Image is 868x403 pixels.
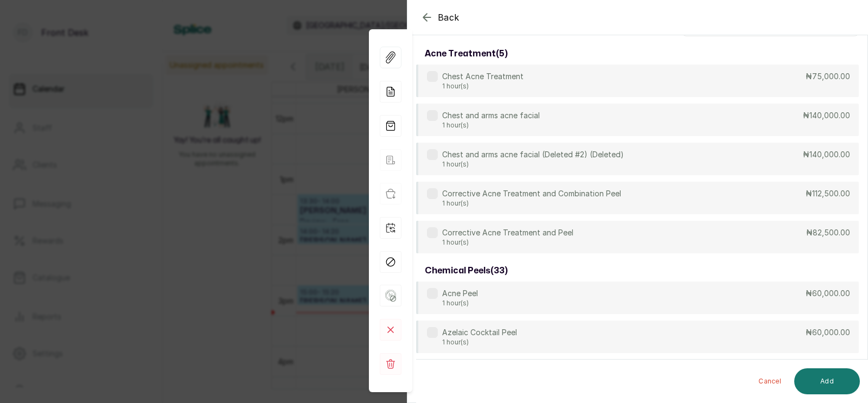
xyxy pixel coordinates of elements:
p: 1 hour(s) [442,121,540,130]
span: Back [438,11,459,24]
p: ₦140,000.00 [803,110,850,121]
p: ₦60,000.00 [806,327,850,338]
p: Azelaic Cocktail Peel [442,327,517,338]
p: Acne Peel [442,288,478,299]
p: ₦60,000.00 [806,288,850,299]
p: 1 hour(s) [442,238,573,247]
button: Add [794,368,860,394]
p: Chest Acne Treatment [442,71,524,82]
p: ₦75,000.00 [806,71,850,82]
p: 1 hour(s) [442,82,524,91]
p: ₦140,000.00 [803,149,850,160]
p: ₦82,500.00 [806,227,850,238]
p: 1 hour(s) [442,199,621,208]
p: 1 hour(s) [442,299,478,308]
p: 1 hour(s) [442,338,517,347]
p: ₦112,500.00 [806,188,850,199]
button: Cancel [750,368,790,394]
p: Chest and arms acne facial [442,110,540,121]
p: 1 hour(s) [442,160,624,169]
p: Corrective Acne Treatment and Peel [442,227,573,238]
h3: chemical peels ( 33 ) [425,264,508,277]
button: Back [420,11,459,24]
h3: acne treatment ( 5 ) [425,47,508,60]
p: Chest and arms acne facial (Deleted #2) (Deleted) [442,149,624,160]
p: Corrective Acne Treatment and Combination Peel [442,188,621,199]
